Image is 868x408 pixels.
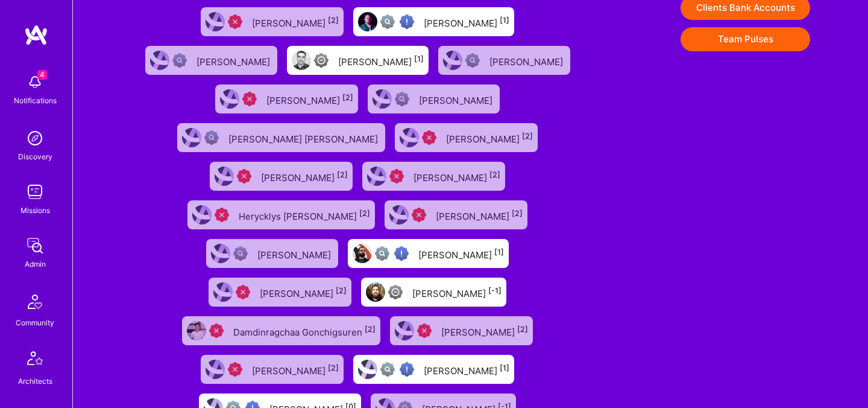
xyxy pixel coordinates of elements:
div: Missions [20,204,50,217]
a: User AvatarUnqualified[PERSON_NAME][2] [204,273,356,311]
img: discovery [23,126,47,150]
img: Limited Access [388,285,403,299]
a: User AvatarLimited Access[PERSON_NAME][1] [282,41,433,80]
div: [PERSON_NAME] [266,91,353,107]
div: [PERSON_NAME] [252,362,339,377]
sup: [2] [337,170,348,179]
button: Team Pulses [681,27,810,51]
div: [PERSON_NAME] [441,323,528,339]
img: Unqualified [422,130,436,145]
img: Not Scrubbed [233,246,248,261]
a: User AvatarLimited Access[PERSON_NAME][-1] [356,273,511,311]
div: [PERSON_NAME] [PERSON_NAME] [228,130,380,145]
a: User AvatarUnqualified[PERSON_NAME][2] [196,2,348,41]
sup: [-1] [488,286,502,295]
img: logo [24,24,48,46]
img: High Potential User [400,14,414,29]
div: Community [16,316,54,329]
img: Not Scrubbed [172,53,187,68]
a: User AvatarUnqualified[PERSON_NAME][2] [210,80,363,118]
img: User Avatar [192,205,212,225]
img: User Avatar [358,360,377,379]
img: Unqualified [209,324,224,338]
div: [PERSON_NAME] [446,130,533,145]
img: User Avatar [389,205,409,225]
div: Notifications [14,94,57,107]
img: User Avatar [366,282,385,302]
img: Unqualified [236,285,250,299]
img: Limited Access [314,53,329,68]
div: Damdinragchaa Gonchigsuren [233,323,376,339]
img: Unqualified [417,324,432,338]
img: User Avatar [400,128,419,147]
img: User Avatar [206,360,225,379]
sup: [2] [328,16,339,25]
img: Community [20,287,49,316]
a: User AvatarNot Scrubbed[PERSON_NAME] [PERSON_NAME] [172,118,390,157]
img: User Avatar [373,89,392,109]
div: [PERSON_NAME] [489,53,565,68]
img: Unqualified [389,169,404,183]
img: User Avatar [220,89,239,109]
img: Unqualified [412,208,426,222]
img: User Avatar [395,321,414,340]
img: Architects [20,346,49,375]
img: User Avatar [292,51,311,70]
div: [PERSON_NAME] [419,91,495,107]
a: User AvatarNot Scrubbed[PERSON_NAME] [363,80,505,118]
img: Not Scrubbed [395,92,409,106]
div: [PERSON_NAME] [261,168,348,184]
img: High Potential User [394,246,409,261]
div: [PERSON_NAME] [424,14,509,30]
img: Not fully vetted [380,362,395,377]
img: User Avatar [150,51,169,70]
sup: [2] [342,93,353,102]
div: [PERSON_NAME] [252,14,339,30]
img: Unqualified [228,14,242,29]
sup: [2] [512,209,523,218]
a: User AvatarUnqualifiedDamdinragchaa Gonchigsuren[2] [177,311,385,350]
img: teamwork [23,180,47,204]
a: User AvatarUnqualifiedHerycklys [PERSON_NAME][2] [183,196,380,234]
img: Unqualified [242,92,257,106]
img: Not fully vetted [375,246,389,261]
div: [PERSON_NAME] [412,284,502,300]
sup: [2] [328,363,339,372]
img: admin teamwork [23,234,47,258]
sup: [2] [489,170,500,179]
div: [PERSON_NAME] [260,284,347,300]
div: [PERSON_NAME] [338,53,424,68]
a: User AvatarUnqualified[PERSON_NAME][2] [205,157,357,196]
img: User Avatar [367,167,386,186]
a: User AvatarNot Scrubbed[PERSON_NAME] [433,41,575,80]
img: bell [23,70,47,94]
sup: [2] [359,209,370,218]
div: Admin [25,258,46,270]
img: User Avatar [215,167,234,186]
img: User Avatar [443,51,462,70]
sup: [2] [522,132,533,141]
sup: [2] [365,325,376,334]
a: User AvatarUnqualified[PERSON_NAME][2] [380,196,532,234]
img: Unqualified [215,208,229,222]
img: User Avatar [187,321,206,340]
img: Not fully vetted [380,14,395,29]
div: [PERSON_NAME] [436,207,523,223]
img: User Avatar [358,12,377,31]
img: High Potential User [400,362,414,377]
a: User AvatarNot fully vettedHigh Potential User[PERSON_NAME][1] [348,2,519,41]
a: User AvatarUnqualified[PERSON_NAME][2] [385,311,538,350]
div: Discovery [18,150,52,163]
sup: [2] [336,286,347,295]
sup: [1] [494,247,504,257]
a: User AvatarNot Scrubbed[PERSON_NAME] [201,234,343,273]
img: User Avatar [211,244,230,263]
span: 4 [37,70,47,80]
img: Not Scrubbed [204,130,219,145]
div: [PERSON_NAME] [424,362,509,377]
a: User AvatarUnqualified[PERSON_NAME][2] [196,350,348,389]
img: User Avatar [353,244,372,263]
img: Not Scrubbed [465,53,480,68]
div: Architects [18,375,52,387]
img: Unqualified [237,169,251,183]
